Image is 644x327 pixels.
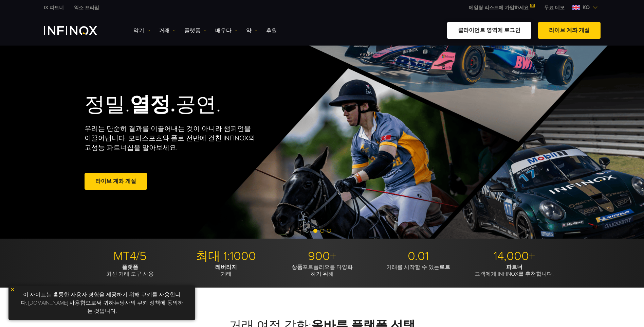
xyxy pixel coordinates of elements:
p: 고객에게 INFINOX를 추천합니다. [469,264,560,277]
font: 라이브 계좌 개설 [95,178,136,185]
strong: 플랫폼 [122,264,138,271]
a: 후원 [266,27,277,35]
p: 최대 1:1000 [181,249,272,264]
strong: 레버리지 [215,264,237,271]
strong: 열정. [130,92,176,117]
a: 라이브 계좌 개설 [85,173,147,190]
font: 라이브 계좌 개설 [549,27,590,34]
a: 클라이언트 영역에 로그인 [447,22,531,39]
p: 0.01 [373,249,464,264]
font: 거래 [159,27,170,35]
p: MT4/5 [85,249,176,264]
p: 최신 거래 도구 사용 [85,264,176,277]
a: 메일링 리스트에 가입하세요 [464,5,539,11]
strong: 로트 [439,264,450,271]
h2: 정밀. 공연. [85,92,298,117]
img: 노란색 닫기 아이콘 [10,287,15,292]
a: 인피녹스 메뉴 [539,4,570,11]
span: 슬라이드 2로 이동 [320,229,324,233]
p: 900+ [277,249,368,264]
a: 인피녹스 [69,4,104,11]
font: 플랫폼 [184,27,201,35]
a: 약 [246,27,258,35]
span: 슬라이드 1로 이동 [313,229,317,233]
font: 배우다 [215,27,232,35]
a: 플랫폼 [184,27,207,35]
strong: 상품 [292,264,302,271]
a: 배우다 [215,27,238,35]
font: 약 [246,27,252,35]
p: 우리는 단순히 결과를 이끌어내는 것이 아니라 챔피언을 이끌어냅니다. 모터스포츠와 폴로 전반에 걸친 INFINOX의 고성능 파트너십을 알아보세요. [85,124,256,153]
span: KO [580,3,592,12]
font: 이 사이트는 훌륭한 사용자 경험을 제공하기 위해 쿠키를 사용합니다. [DOMAIN_NAME] 사용함으로써 귀하는 에 동의하는 것입니다. [21,291,183,314]
font: 메일링 리스트에 가입하세요 [469,5,529,11]
a: INFINOX 로고 [44,26,113,35]
p: 포트폴리오를 다양화 하기 위해 [277,264,368,277]
p: 14,000+ [469,249,560,264]
a: 라이브 계좌 개설 [538,22,601,39]
font: 악기 [133,27,144,35]
strong: 파트너 [506,264,522,271]
a: 악기 [133,27,150,35]
p: 거래 [181,264,272,277]
a: 당사의 쿠키 정책 [119,299,160,306]
a: 거래 [159,27,176,35]
p: 거래를 시작할 수 있는 [373,264,464,271]
a: 인피녹스 [39,4,69,11]
span: 슬라이드 3으로 이동 [327,229,331,233]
